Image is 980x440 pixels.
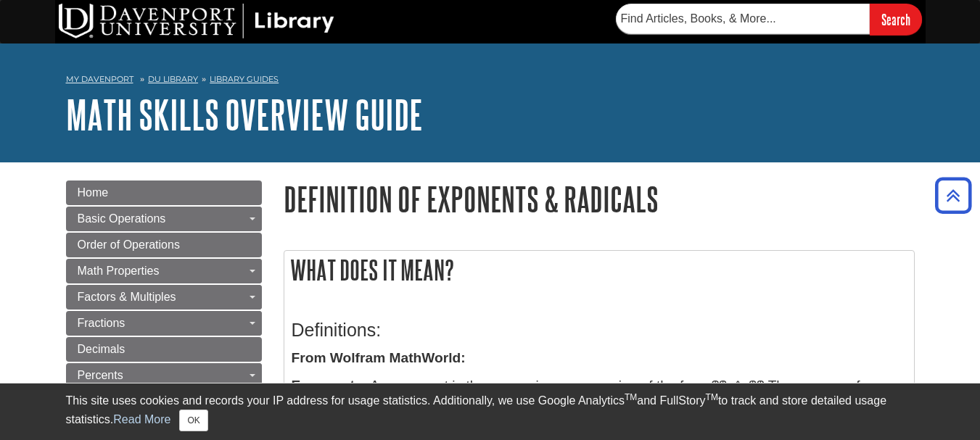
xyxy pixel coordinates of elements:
a: Library Guides [210,74,279,84]
span: Order of Operations [78,238,180,251]
h1: Definition of Exponents & Radicals [284,180,915,217]
span: Math Properties [78,265,160,277]
span: Basic Operations [78,212,166,225]
a: Home [66,180,262,205]
span: Percents [78,369,123,381]
a: DU Library [148,74,198,84]
a: My Davenport [66,73,133,86]
nav: breadcrumb [66,70,915,93]
a: Back to Top [930,186,976,205]
a: Basic Operations [66,207,262,231]
a: Math Properties [66,259,262,283]
a: Decimals [66,337,262,362]
b: Exponents [292,378,363,393]
form: Searches DU Library's articles, books, and more [616,4,922,35]
a: Fractions [66,311,262,336]
a: Percents [66,363,262,388]
input: Search [870,4,922,35]
a: Math Skills Overview Guide [66,92,423,137]
img: DU Library [59,4,334,38]
sup: TM [706,392,718,402]
div: This site uses cookies and records your IP address for usage statistics. Additionally, we use Goo... [66,392,915,431]
span: Fractions [78,317,125,329]
a: Factors & Multiples [66,285,262,310]
h2: What does it mean? [284,251,914,289]
a: Read More [113,413,170,426]
span: Decimals [78,343,125,355]
h3: Definitions: [292,320,907,341]
span: Home [78,186,109,199]
button: Close [179,410,207,431]
b: p [527,378,536,393]
a: Order of Operations [66,233,262,257]
sup: TM [625,392,637,402]
span: Factors & Multiples [78,291,176,303]
input: Find Articles, Books, & More... [616,4,870,34]
strong: From Wolfram MathWorld: [292,350,466,365]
